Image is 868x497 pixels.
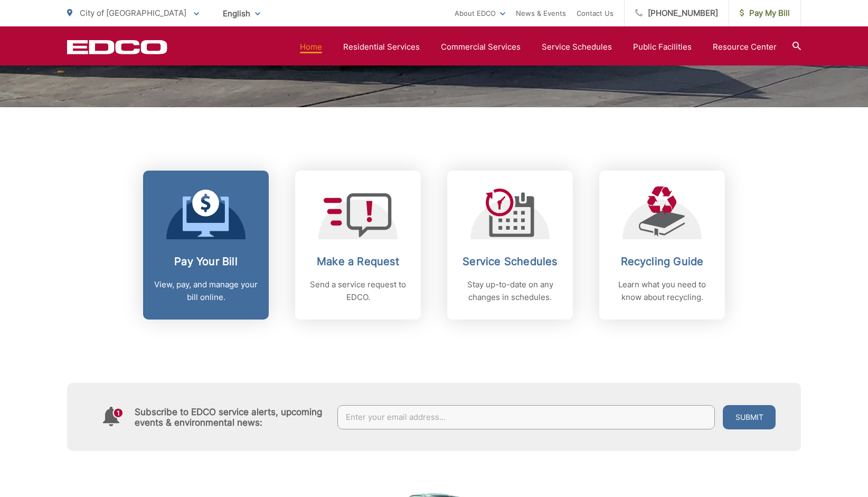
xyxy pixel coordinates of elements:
a: Pay Your Bill View, pay, and manage your bill online. [143,171,269,320]
a: EDCD logo. Return to the homepage. [67,40,167,54]
span: Pay My Bill [740,7,790,20]
h2: Service Schedules [458,255,562,268]
h2: Recycling Guide [610,255,714,268]
a: Service Schedules Stay up-to-date on any changes in schedules. [447,171,573,320]
p: Learn what you need to know about recycling. [610,278,714,304]
p: View, pay, and manage your bill online. [154,278,258,304]
input: Enter your email address... [337,405,715,429]
p: Stay up-to-date on any changes in schedules. [458,278,562,304]
a: About EDCO [455,7,505,20]
a: Make a Request Send a service request to EDCO. [295,171,421,320]
a: Recycling Guide Learn what you need to know about recycling. [599,171,725,320]
a: Residential Services [343,41,420,53]
h2: Make a Request [306,255,410,268]
a: Home [300,41,322,53]
span: City of [GEOGRAPHIC_DATA] [80,8,186,18]
h2: Pay Your Bill [154,255,258,268]
a: Service Schedules [542,41,612,53]
h4: Subscribe to EDCO service alerts, upcoming events & environmental news: [135,407,327,428]
a: Public Facilities [633,41,692,53]
a: Resource Center [713,41,777,53]
p: Send a service request to EDCO. [306,278,410,304]
span: English [215,4,268,23]
a: News & Events [516,7,566,20]
button: Submit [723,405,776,429]
a: Contact Us [577,7,614,20]
a: Commercial Services [441,41,521,53]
